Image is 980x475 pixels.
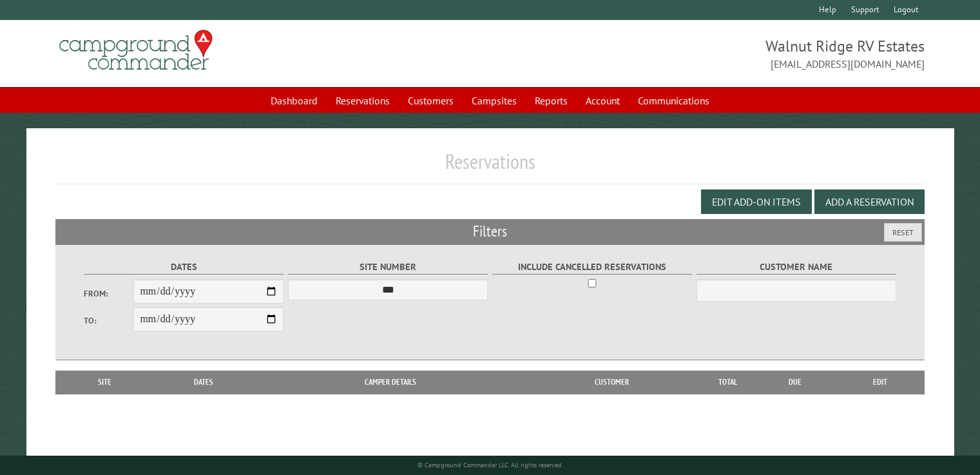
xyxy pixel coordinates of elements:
th: Dates [148,371,260,394]
button: Edit Add-on Items [701,189,812,214]
small: © Campground Commander LLC. All rights reserved. [418,461,563,469]
th: Customer [521,371,702,394]
th: Edit [836,371,925,394]
button: Add a Reservation [814,189,925,214]
a: Reservations [328,88,398,113]
th: Due [754,371,836,394]
th: Camper Details [260,371,521,394]
a: Communications [630,88,717,113]
h1: Reservations [55,149,925,184]
a: Dashboard [263,88,325,113]
label: To: [84,315,134,327]
span: Walnut Ridge RV Estates [EMAIL_ADDRESS][DOMAIN_NAME] [490,35,925,72]
th: Total [702,371,754,394]
label: From: [84,287,134,300]
label: Include Cancelled Reservations [492,260,693,275]
a: Reports [527,88,575,113]
th: Site [62,371,148,394]
label: Dates [84,260,284,275]
label: Customer Name [697,260,897,275]
a: Campsites [464,88,524,113]
h2: Filters [55,219,925,244]
label: Site Number [288,260,488,275]
a: Customers [400,88,461,113]
a: Account [578,88,628,113]
img: Campground Commander [55,25,216,75]
button: Reset [884,223,922,242]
